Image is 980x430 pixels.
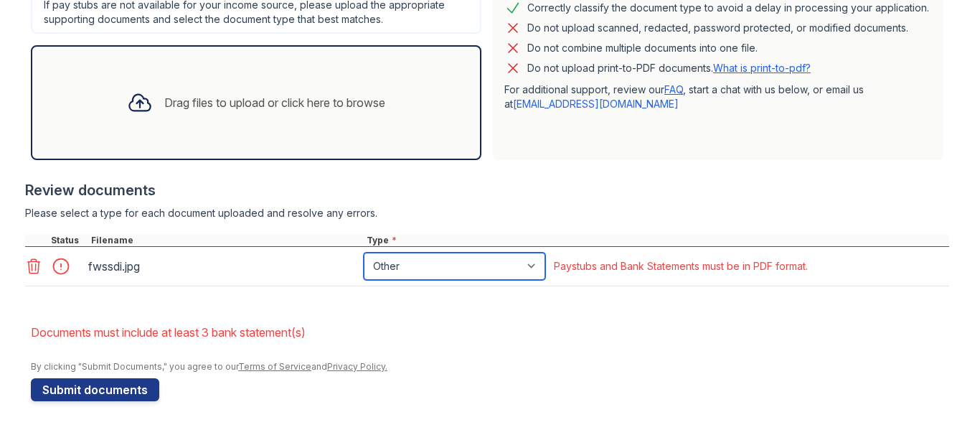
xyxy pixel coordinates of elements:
div: Do not upload scanned, redacted, password protected, or modified documents. [527,19,908,37]
div: fwssdi.jpg [88,255,358,278]
div: By clicking "Submit Documents," you agree to our and [31,361,949,373]
a: [EMAIL_ADDRESS][DOMAIN_NAME] [513,98,679,110]
a: Privacy Policy. [327,361,387,372]
p: Do not upload print-to-PDF documents. [527,61,811,75]
div: Drag files to upload or click here to browse [164,94,385,111]
div: Please select a type for each document uploaded and resolve any errors. [25,206,949,220]
p: For additional support, review our , start a chat with us below, or email us at [504,83,932,111]
li: Documents must include at least 3 bank statement(s) [31,318,949,347]
a: What is print-to-pdf? [713,62,811,74]
div: Status [48,235,88,246]
div: Filename [88,235,364,246]
div: Review documents [25,180,949,200]
div: Paystubs and Bank Statements must be in PDF format. [554,259,808,274]
div: Type [364,235,949,246]
a: FAQ [664,83,683,95]
button: Submit documents [31,378,159,401]
a: Terms of Service [238,361,311,372]
div: Do not combine multiple documents into one file. [527,39,758,57]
